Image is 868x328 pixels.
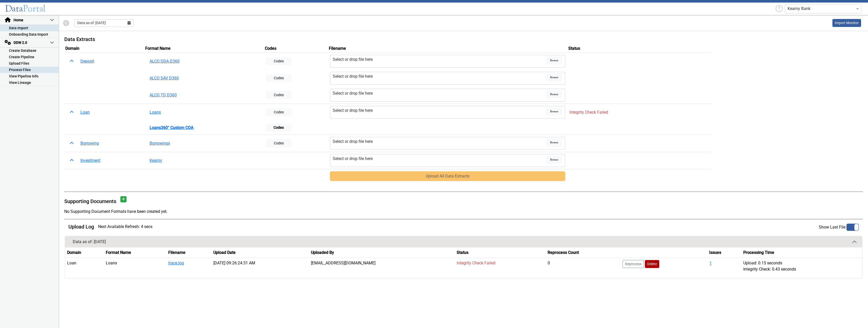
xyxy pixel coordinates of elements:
span: Data as of: [DATE] [77,20,106,26]
td: 0 [546,258,621,274]
th: Format Name [144,44,264,53]
div: Integrity Check: 0.43 seconds [743,266,860,272]
span: Browse [546,107,562,116]
th: Filename [328,44,567,53]
th: Status [455,247,546,258]
span: Data [5,3,23,14]
span: Integrity Check Failed [569,110,608,115]
button: ALCO TD D360 [146,90,262,100]
div: Select or drop file here [333,138,546,145]
div: No Supporting Document Formats have been created yet. [64,208,863,215]
span: Next Available Refresh: 4 secs [98,224,152,232]
a: trace.log [168,261,184,265]
th: Processing Time [741,247,862,258]
th: Domain [64,44,144,53]
th: Status [567,44,711,53]
h5: Supporting Documents [64,198,118,204]
button: ALCO DDA D360 [146,56,262,66]
span: Browse [546,56,562,65]
button: 1 [709,260,712,267]
button: Data as of: [DATE] [65,236,862,247]
div: Select or drop file here [333,90,546,96]
th: Format Name [104,247,166,258]
td: Loan [65,258,104,274]
div: Select or drop file here [333,73,546,79]
a: This is available for Darling Employees only [832,19,861,27]
button: Add document [120,196,127,202]
th: Uploaded By [309,247,455,258]
button: Codes [266,139,291,147]
td: [EMAIL_ADDRESS][DOMAIN_NAME] [309,258,455,274]
div: Data as of: [DATE] [73,239,106,245]
button: ALCO SAV D360 [146,73,262,83]
h5: Data Extracts [64,36,863,42]
span: Browse [546,90,562,98]
b: Codes [274,125,284,130]
button: Borrowing [77,138,102,148]
ng-select: Kearny Bank [785,4,862,13]
button: Codes [266,91,291,99]
button: Investment [77,156,104,165]
th: Filename [166,247,211,258]
th: Reprocess Count [546,247,621,258]
button: Codes [266,108,291,116]
span: Browse [546,156,562,164]
button: Loans360° Custom COA [146,123,197,133]
th: Domain [65,247,104,258]
span: Portal [23,3,46,14]
button: Codes [266,74,291,82]
th: Codes [264,44,328,53]
button: Delete [645,260,659,268]
th: Upload Date [211,247,309,258]
span: Browse [546,73,562,82]
div: Upload: 0.15 seconds [743,260,860,266]
span: DDW 2.0 [13,40,50,45]
button: Codes [266,124,291,132]
button: Borrowings [146,138,262,148]
h5: Upload Log [68,224,94,230]
span: Integrity Check Failed [457,261,495,265]
div: Select or drop file here [333,107,546,114]
label: Show Last File [819,224,859,231]
div: Help [773,4,785,14]
app-toggle-switch: Disable this to show all files [819,224,859,232]
button: Deposit [77,56,98,66]
button: Codes [266,57,291,65]
button: Loan [77,107,93,117]
div: Select or drop file here [333,56,546,63]
b: Loans360° Custom COA [150,125,194,131]
table: Uploads [64,44,863,183]
div: Select or drop file here [333,156,546,162]
button: Reprocess [623,260,644,268]
button: Loans [146,107,262,117]
td: Loans [104,258,166,274]
td: [DATE] 09:26:24:31 AM [211,258,309,274]
table: History [65,247,862,274]
span: Home [13,17,50,23]
th: Issues [707,247,741,258]
span: Browse [546,138,562,147]
button: Kearny [146,156,262,165]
